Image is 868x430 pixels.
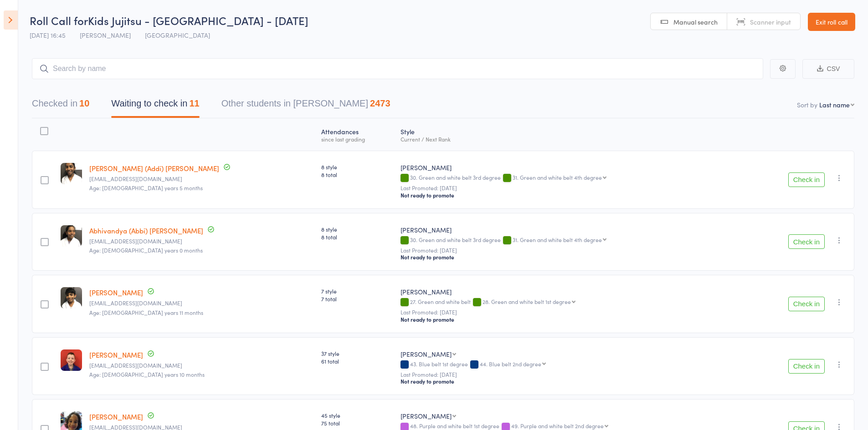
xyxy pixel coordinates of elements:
span: [DATE] 16:45 [30,30,66,40]
div: [PERSON_NAME] [401,225,742,234]
a: [PERSON_NAME] [89,350,143,359]
div: 30. Green and white belt 3rd degree [401,174,742,182]
div: 31. Green and white belt 4th degree [513,237,602,243]
div: 10 [79,98,89,108]
div: Atten­dances [318,122,397,147]
span: 7 style [321,287,393,295]
div: 49. Purple and white belt 2nd degree [511,423,604,429]
span: Age: [DEMOGRAPHIC_DATA] years 0 months [89,246,203,254]
div: Style [397,122,745,147]
button: Check in [788,359,825,374]
span: 8 style [321,163,393,171]
div: [PERSON_NAME] [401,163,742,172]
span: 37 style [321,349,393,357]
small: Last Promoted: [DATE] [401,247,742,253]
span: Age: [DEMOGRAPHIC_DATA] years 10 months [89,370,205,378]
span: Manual search [673,17,718,26]
span: 61 total [321,357,393,365]
div: 30. Green and white belt 3rd degree [401,237,742,244]
div: Not ready to promote [401,253,742,261]
div: Not ready to promote [401,316,742,323]
div: 27. Green and white belt [401,298,742,306]
div: Not ready to promote [401,378,742,385]
div: 11 [189,98,199,108]
span: 45 style [321,411,393,419]
div: 43. Blue belt 1st degree [401,361,742,369]
a: [PERSON_NAME] [89,288,143,297]
span: [PERSON_NAME] [80,30,131,40]
label: Sort by [797,100,817,109]
span: Age: [DEMOGRAPHIC_DATA] years 11 months [89,309,203,316]
div: [PERSON_NAME] [401,411,452,420]
span: Age: [DEMOGRAPHIC_DATA] years 5 months [89,184,203,192]
img: image1661413119.png [61,225,82,247]
span: Kids Jujitsu - [GEOGRAPHIC_DATA] - [DATE] [88,13,308,28]
a: Exit roll call [808,13,855,31]
small: Last Promoted: [DATE] [401,185,742,191]
img: image1661413097.png [61,163,82,184]
span: 8 style [321,225,393,233]
div: [PERSON_NAME] [401,349,452,359]
span: [GEOGRAPHIC_DATA] [145,30,210,40]
a: Abhivandya (Abbi) [PERSON_NAME] [89,226,203,235]
button: Waiting to check in11 [111,94,199,118]
span: 75 total [321,419,393,427]
button: Check in [788,234,825,249]
small: abhimusic2001@yahoo.co.in [89,300,314,306]
div: 28. Green and white belt 1st degree [483,298,571,304]
div: 31. Green and white belt 4th degree [513,174,602,180]
input: Search by name [32,58,763,79]
a: [PERSON_NAME] (Addi) [PERSON_NAME] [89,163,219,173]
small: abhimusic2001@yahoo.co.in [89,238,314,244]
button: CSV [802,59,854,79]
button: Checked in10 [32,94,89,118]
div: Last name [819,100,850,109]
button: Check in [788,172,825,187]
img: image1618623228.png [61,349,82,371]
a: [PERSON_NAME] [89,412,143,421]
div: 44. Blue belt 2nd degree [480,361,541,367]
small: abhimusic2001@yahoo.co.in [89,176,314,182]
small: gypsie_leigh@y7mail.com [89,362,314,369]
span: Scanner input [750,17,791,26]
span: 8 total [321,233,393,241]
span: Roll Call for [30,13,88,28]
button: Other students in [PERSON_NAME]2473 [221,94,390,118]
button: Check in [788,297,825,311]
div: Current / Next Rank [401,136,742,142]
div: since last grading [321,136,393,142]
img: image1661413183.png [61,287,82,309]
span: 7 total [321,295,393,303]
span: 8 total [321,171,393,178]
div: Not ready to promote [401,192,742,199]
small: Last Promoted: [DATE] [401,371,742,378]
small: Last Promoted: [DATE] [401,309,742,315]
div: 2473 [370,98,390,108]
div: [PERSON_NAME] [401,287,742,296]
